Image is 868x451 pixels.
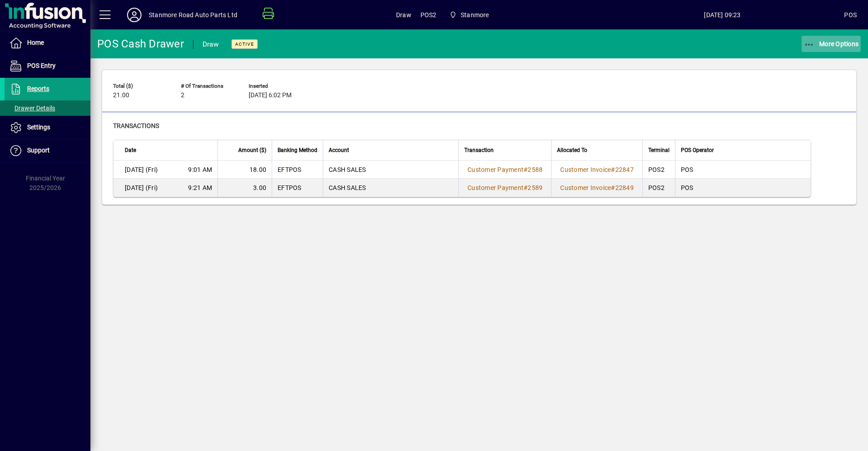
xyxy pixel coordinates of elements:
[217,179,272,197] td: 3.00
[149,8,237,22] div: Stanmore Road Auto Parts Ltd
[249,83,303,89] span: Inserted
[560,184,611,191] span: Customer Invoice
[27,147,50,154] span: Support
[802,36,861,52] button: More Options
[446,7,493,23] span: Stanmore
[675,179,811,197] td: POS
[181,83,235,89] span: # of Transactions
[464,145,494,155] span: Transaction
[125,165,158,174] span: [DATE] (Fri)
[278,145,317,155] span: Banking Method
[461,8,489,22] span: Stanmore
[249,92,292,99] span: [DATE] 6:02 PM
[467,184,524,191] span: Customer Payment
[844,8,857,22] div: POS
[113,122,159,129] span: Transactions
[272,179,323,197] td: EFTPOS
[9,104,55,112] span: Drawer Details
[238,145,266,155] span: Amount ($)
[188,165,212,174] span: 9:01 AM
[467,166,524,173] span: Customer Payment
[600,8,844,22] span: [DATE] 09:23
[464,183,546,193] a: Customer Payment#2589
[113,92,129,99] span: 21.00
[420,8,437,22] span: POS2
[5,32,90,54] a: Home
[5,139,90,162] a: Support
[5,116,90,139] a: Settings
[524,166,528,173] span: #
[557,145,587,155] span: Allocated To
[97,37,184,51] div: POS Cash Drawer
[648,145,670,155] span: Terminal
[611,166,615,173] span: #
[681,145,714,155] span: POS Operator
[120,7,149,23] button: Profile
[528,166,542,173] span: 2588
[615,184,634,191] span: 22849
[323,161,458,179] td: CASH SALES
[5,100,90,116] a: Drawer Details
[464,165,546,175] a: Customer Payment#2588
[615,166,634,173] span: 22847
[560,166,611,173] span: Customer Invoice
[396,8,411,22] span: Draw
[113,83,167,89] span: Total ($)
[181,92,184,99] span: 2
[217,161,272,179] td: 18.00
[675,161,811,179] td: POS
[27,62,56,69] span: POS Entry
[804,40,859,47] span: More Options
[557,165,637,175] a: Customer Invoice#22847
[125,183,158,192] span: [DATE] (Fri)
[642,161,675,179] td: POS2
[188,183,212,192] span: 9:21 AM
[5,55,90,77] a: POS Entry
[642,179,675,197] td: POS2
[557,183,637,193] a: Customer Invoice#22849
[611,184,615,191] span: #
[272,161,323,179] td: EFTPOS
[528,184,542,191] span: 2589
[329,145,349,155] span: Account
[203,37,219,52] div: Draw
[27,85,49,92] span: Reports
[27,123,50,131] span: Settings
[323,179,458,197] td: CASH SALES
[125,145,136,155] span: Date
[235,41,254,47] span: Active
[524,184,528,191] span: #
[27,39,44,46] span: Home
